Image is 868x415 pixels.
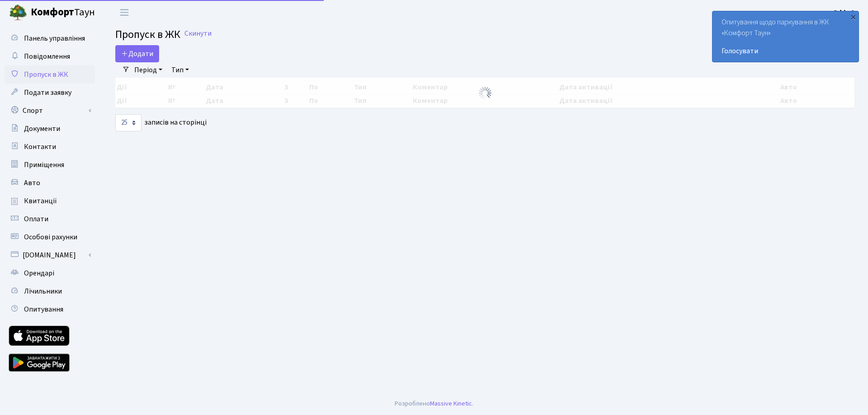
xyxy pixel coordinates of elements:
[5,246,95,264] a: [DOMAIN_NAME]
[184,29,212,38] a: Скинути
[115,114,142,131] select: записів на сторінці
[5,300,95,318] a: Опитування
[24,51,70,61] span: Повідомлення
[430,399,472,408] a: Massive Kinetic
[31,5,74,19] b: Комфорт
[24,70,68,79] span: Пропуск в ЖК
[833,8,857,18] b: Офіс 1.
[833,7,857,18] a: Офіс 1.
[5,210,95,228] a: Оплати
[5,84,95,102] a: Подати заявку
[24,232,77,242] span: Особові рахунки
[712,11,859,62] div: Опитування щодо паркування в ЖК «Комфорт Таун»
[5,138,95,156] a: Контакти
[24,142,56,152] span: Контакти
[24,124,60,134] span: Документи
[31,5,95,20] span: Таун
[722,46,849,56] a: Голосувати
[24,304,63,314] span: Опитування
[24,88,71,98] span: Подати заявку
[115,114,207,131] label: записів на сторінці
[5,228,95,246] a: Особові рахунки
[5,65,95,84] a: Пропуск в ЖК
[5,264,95,282] a: Орендарі
[5,174,95,192] a: Авто
[5,120,95,138] a: Документи
[24,286,62,296] span: Лічильники
[115,27,180,42] span: Пропуск в ЖК
[24,214,48,224] span: Оплати
[24,268,54,278] span: Орендарі
[5,47,95,65] a: Повідомлення
[24,196,57,206] span: Квитанції
[395,399,473,409] div: Розроблено .
[24,178,40,188] span: Авто
[168,62,193,78] a: Тип
[478,86,492,100] img: Обробка...
[115,45,159,62] a: Додати
[5,29,95,47] a: Панель управління
[9,4,27,22] img: logo.png
[5,282,95,300] a: Лічильники
[24,160,64,170] span: Приміщення
[5,102,95,120] a: Спорт
[24,33,85,43] span: Панель управління
[849,12,858,21] div: ×
[131,62,166,78] a: Період
[113,5,136,20] button: Переключити навігацію
[121,49,153,59] span: Додати
[5,156,95,174] a: Приміщення
[5,192,95,210] a: Квитанції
